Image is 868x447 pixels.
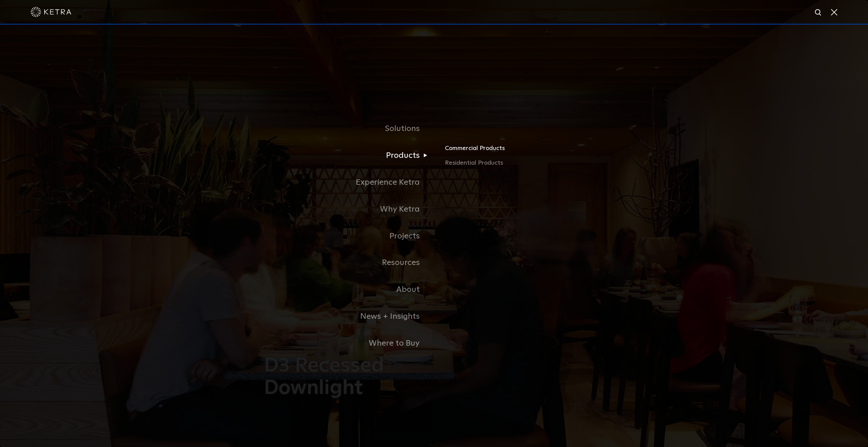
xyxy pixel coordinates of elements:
[814,9,823,17] img: search icon
[31,7,71,17] img: ketra-logo-2019-white
[445,143,604,158] a: Commercial Products
[445,158,604,168] a: Residential Products
[264,303,434,330] a: News + Insights
[264,169,434,196] a: Experience Ketra
[264,142,434,169] a: Products
[264,330,434,357] a: Where to Buy
[264,196,434,223] a: Why Ketra
[264,115,434,142] a: Solutions
[264,276,434,303] a: About
[264,115,604,357] div: Navigation Menu
[264,223,434,250] a: Projects
[264,249,434,276] a: Resources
